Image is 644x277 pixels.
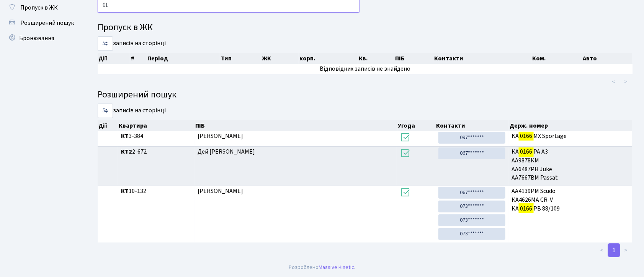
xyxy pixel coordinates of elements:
[608,243,620,257] a: 1
[98,22,633,33] h4: Пропуск в ЖК
[147,53,220,64] th: Період
[121,132,129,140] b: КТ
[98,104,113,118] select: записів на сторінці
[289,263,355,272] div: Розроблено .
[20,19,74,27] span: Розширений пошук
[519,203,533,214] mark: 0166
[512,187,629,213] span: AА4139РМ Scudo КА4626МА CR-V КА РВ 88/109
[319,263,354,271] a: Massive Kinetic
[121,187,191,196] span: 10-132
[394,53,433,64] th: ПІБ
[512,132,629,141] span: KA МХ Sportage
[512,147,629,182] span: КА РА A3 АА9878КМ AA6487PH Juke АА7667ВМ Passat
[531,53,582,64] th: Ком.
[98,64,633,74] td: Відповідних записів не знайдено
[519,146,533,157] mark: 0166
[121,187,129,195] b: КТ
[19,34,54,42] span: Бронювання
[299,53,358,64] th: корп.
[121,147,132,156] b: КТ2
[435,120,509,131] th: Контакти
[4,31,80,46] a: Бронювання
[198,132,243,140] span: [PERSON_NAME]
[220,53,261,64] th: Тип
[433,53,532,64] th: Контакти
[198,147,255,156] span: Дей [PERSON_NAME]
[261,53,298,64] th: ЖК
[98,36,113,51] select: записів на сторінці
[118,120,195,131] th: Квартира
[4,15,80,31] a: Розширений пошук
[509,120,633,131] th: Держ. номер
[358,53,394,64] th: Кв.
[121,147,191,156] span: 2-672
[98,104,166,118] label: записів на сторінці
[20,3,58,12] span: Пропуск в ЖК
[98,53,130,64] th: Дії
[397,120,435,131] th: Угода
[195,120,397,131] th: ПІБ
[198,187,243,195] span: [PERSON_NAME]
[98,120,118,131] th: Дії
[130,53,147,64] th: #
[582,53,633,64] th: Авто
[98,36,166,51] label: записів на сторінці
[519,131,533,141] mark: 0166
[121,132,191,141] span: 3-384
[98,89,633,100] h4: Розширений пошук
